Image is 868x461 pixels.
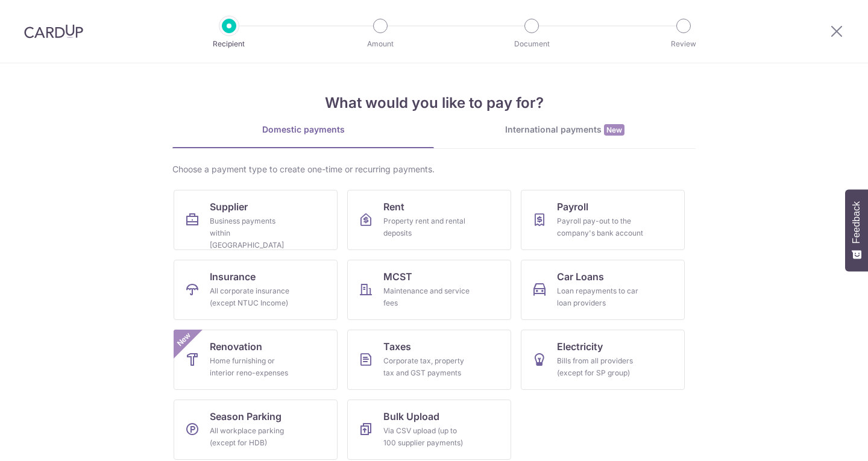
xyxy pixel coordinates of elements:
[521,260,685,320] a: Car LoansLoan repayments to car loan providers
[383,215,470,239] div: Property rent and rental deposits
[184,38,274,50] p: Recipient
[383,409,439,424] span: Bulk Upload
[557,269,604,284] span: Car Loans
[174,400,338,460] a: Season ParkingAll workplace parking (except for HDB)
[347,330,511,390] a: TaxesCorporate tax, property tax and GST payments
[210,269,256,284] span: Insurance
[174,330,194,350] span: New
[336,38,425,50] p: Amount
[210,425,297,449] div: All workplace parking (except for HDB)
[383,285,470,309] div: Maintenance and service fees
[557,199,588,214] span: Payroll
[174,330,338,390] a: RenovationHome furnishing or interior reno-expensesNew
[521,330,685,390] a: ElectricityBills from all providers (except for SP group)
[557,355,644,379] div: Bills from all providers (except for SP group)
[210,215,297,251] div: Business payments within [GEOGRAPHIC_DATA]
[383,199,404,214] span: Rent
[172,92,696,114] h4: What would you like to pay for?
[383,355,470,379] div: Corporate tax, property tax and GST payments
[557,285,644,309] div: Loan repayments to car loan providers
[174,260,338,320] a: InsuranceAll corporate insurance (except NTUC Income)
[604,124,624,136] span: New
[383,269,412,284] span: MCST
[347,190,511,250] a: RentProperty rent and rental deposits
[174,190,338,250] a: SupplierBusiness payments within [GEOGRAPHIC_DATA]
[172,124,434,136] div: Domestic payments
[434,124,696,136] div: International payments
[172,163,696,175] div: Choose a payment type to create one-time or recurring payments.
[24,24,83,39] img: CardUp
[521,190,685,250] a: PayrollPayroll pay-out to the company's bank account
[383,339,411,354] span: Taxes
[210,199,248,214] span: Supplier
[557,215,644,239] div: Payroll pay-out to the company's bank account
[851,201,862,243] span: Feedback
[639,38,728,50] p: Review
[845,189,868,271] button: Feedback - Show survey
[210,355,297,379] div: Home furnishing or interior reno-expenses
[210,285,297,309] div: All corporate insurance (except NTUC Income)
[557,339,603,354] span: Electricity
[347,260,511,320] a: MCSTMaintenance and service fees
[347,400,511,460] a: Bulk UploadVia CSV upload (up to 100 supplier payments)
[210,409,281,424] span: Season Parking
[487,38,576,50] p: Document
[210,339,262,354] span: Renovation
[791,425,856,455] iframe: Opens a widget where you can find more information
[383,425,470,449] div: Via CSV upload (up to 100 supplier payments)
